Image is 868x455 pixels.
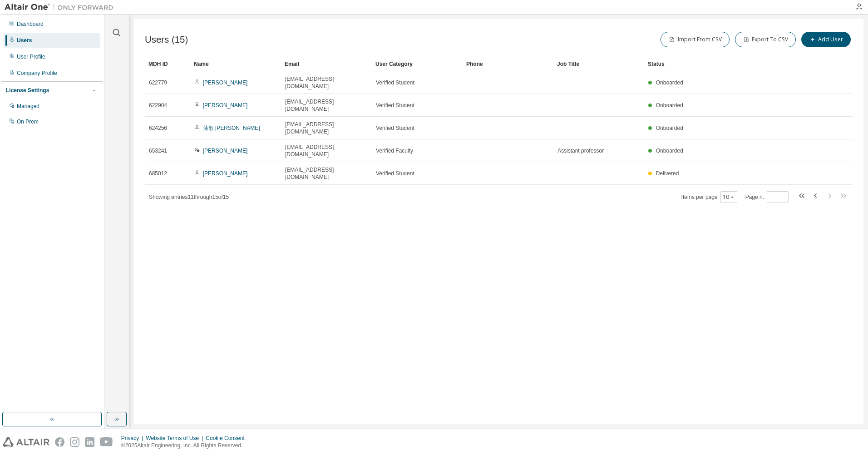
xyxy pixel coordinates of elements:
button: Add User [801,32,851,47]
span: [EMAIL_ADDRESS][DOMAIN_NAME] [285,121,368,135]
a: [PERSON_NAME] [203,102,248,109]
img: Altair One [5,3,118,12]
button: 10 [723,193,735,201]
div: MDH ID [148,57,187,71]
span: Onboarded [656,148,683,154]
img: altair_logo.svg [3,437,49,447]
span: [EMAIL_ADDRESS][DOMAIN_NAME] [285,143,368,158]
span: Assistant professor [557,147,604,154]
span: Verified Student [376,102,414,109]
a: [PERSON_NAME] [203,170,248,177]
img: youtube.svg [100,437,113,447]
span: 685012 [149,170,167,177]
a: 蓮歌 [PERSON_NAME] [203,125,260,131]
div: Name [194,57,277,71]
div: Website Terms of Use [146,435,206,442]
span: Users (15) [145,35,188,45]
span: 622904 [149,102,167,109]
div: Dashboard [17,20,44,28]
a: [PERSON_NAME] [203,148,248,154]
span: Verified Student [376,79,414,86]
img: facebook.svg [55,437,64,447]
button: Export To CSV [735,32,796,47]
p: © 2025 Altair Engineering, Inc. All Rights Reserved. [121,442,250,450]
span: Onboarded [656,125,683,131]
img: instagram.svg [70,437,79,447]
div: Managed [17,103,39,110]
span: 653241 [149,147,167,154]
span: Verified Faculty [376,147,413,154]
div: User Profile [17,53,45,60]
span: Delivered [656,170,679,177]
div: User Category [375,57,459,71]
div: Phone [466,57,550,71]
div: Email [285,57,368,71]
span: Onboarded [656,102,683,109]
span: Page n. [745,191,789,203]
a: [PERSON_NAME] [203,79,248,86]
span: 622779 [149,79,167,86]
div: Cookie Consent [206,435,250,442]
span: Verified Student [376,124,414,132]
span: [EMAIL_ADDRESS][DOMAIN_NAME] [285,166,368,181]
span: Showing entries 11 through 15 of 15 [149,194,229,200]
span: [EMAIL_ADDRESS][DOMAIN_NAME] [285,75,368,90]
div: Status [648,57,798,71]
div: Users [17,37,32,44]
div: Job Title [557,57,641,71]
span: [EMAIL_ADDRESS][DOMAIN_NAME] [285,98,368,113]
div: On Prem [17,118,39,125]
img: linkedin.svg [85,437,94,447]
span: Onboarded [656,79,683,86]
span: Items per page [681,191,737,203]
span: Verified Student [376,170,414,177]
span: 624256 [149,124,167,132]
div: Privacy [121,435,146,442]
button: Import From CSV [661,32,730,47]
div: Company Profile [17,69,57,77]
div: License Settings [6,87,49,94]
